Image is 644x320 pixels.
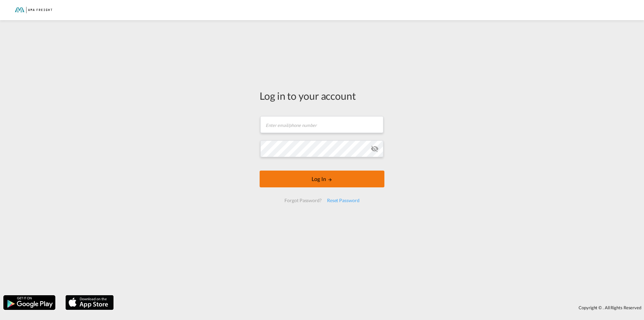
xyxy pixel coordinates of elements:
input: Enter email/phone number [260,116,383,133]
md-icon: icon-eye-off [371,145,379,153]
img: apple.png [65,294,114,311]
div: Reset Password [324,194,362,207]
div: Log in to your account [260,89,384,103]
div: Copyright © . All Rights Reserved [117,302,644,313]
div: Forgot Password? [282,194,324,207]
img: f843cad07f0a11efa29f0335918cc2fb.png [10,3,55,18]
img: google.png [3,294,56,311]
button: LOGIN [260,171,384,187]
